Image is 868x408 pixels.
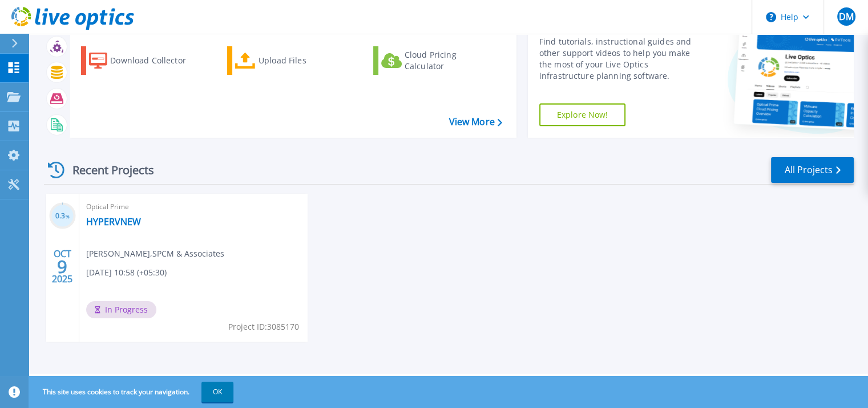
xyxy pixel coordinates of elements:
[57,262,67,271] span: 9
[86,201,301,213] span: Optical Prime
[838,12,853,21] span: DM
[201,382,233,402] button: OK
[539,103,626,126] a: Explore Now!
[66,213,70,219] span: %
[259,49,350,72] div: Upload Files
[49,210,76,223] h3: 0.3
[86,247,224,260] span: [PERSON_NAME] , SPCM & Associates
[110,49,201,72] div: Download Collector
[81,46,208,75] a: Download Collector
[51,246,73,287] div: OCT 2025
[86,301,156,318] span: In Progress
[227,46,354,75] a: Upload Files
[86,266,167,279] span: [DATE] 10:58 (+05:30)
[771,157,854,183] a: All Projects
[449,117,502,127] a: View More
[86,216,141,227] a: HYPERVNEW
[31,382,233,402] span: This site uses cookies to track your navigation.
[539,36,703,82] div: Find tutorials, instructional guides and other support videos to help you make the most of your L...
[228,321,299,333] span: Project ID: 3085170
[44,156,169,184] div: Recent Projects
[373,46,500,75] a: Cloud Pricing Calculator
[405,49,496,72] div: Cloud Pricing Calculator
